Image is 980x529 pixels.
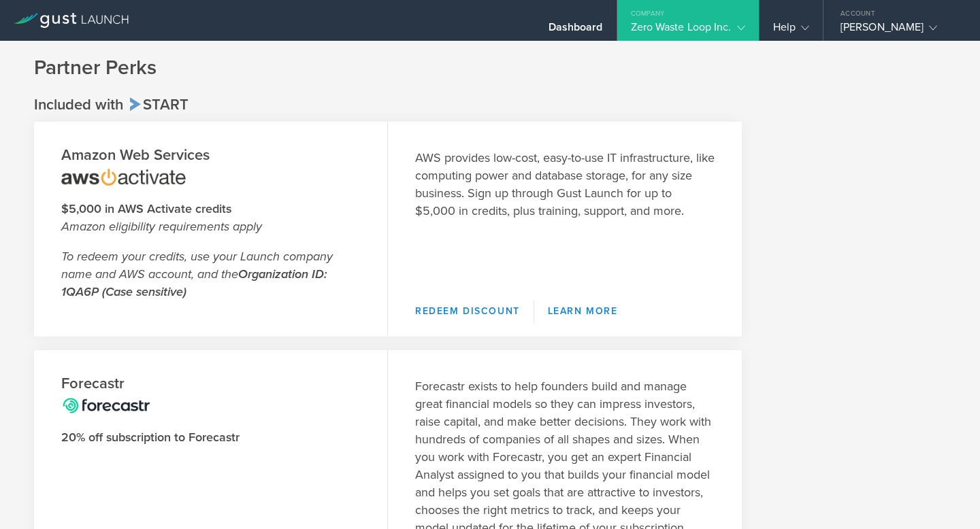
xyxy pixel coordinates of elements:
[840,20,956,41] div: [PERSON_NAME]
[61,249,333,299] em: To redeem your credits, use your Launch company name and AWS account, and the
[549,20,603,41] div: Dashboard
[773,20,809,41] div: Help
[415,300,534,323] a: Redeem Discount
[34,96,123,114] span: Included with
[61,394,151,414] img: forecastr-logo
[61,165,186,186] img: amazon-web-services-logo
[415,149,715,220] p: AWS provides low-cost, easy-to-use IT infrastructure, like computing power and database storage, ...
[534,300,632,323] a: Learn More
[61,201,231,216] strong: $5,000 in AWS Activate credits
[61,374,360,394] h2: Forecastr
[34,54,946,82] h1: Partner Perks
[127,96,189,114] span: Start
[61,430,240,445] strong: 20% off subscription to Forecastr
[631,20,745,41] div: Zero Waste Loop Inc.
[61,219,262,234] em: Amazon eligibility requirements apply
[61,146,360,165] h2: Amazon Web Services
